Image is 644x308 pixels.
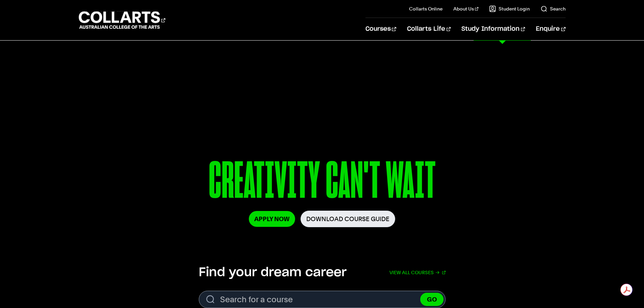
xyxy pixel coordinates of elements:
[420,293,444,306] button: GO
[453,5,478,12] a: About Us
[389,265,446,280] a: View all courses
[541,5,566,12] a: Search
[461,18,525,40] a: Study Information
[199,265,347,280] h2: Find your dream career
[407,18,451,40] a: Collarts Life
[199,291,446,308] input: Search for a course
[365,18,396,40] a: Courses
[79,10,165,30] div: Go to homepage
[133,155,510,211] p: CREATIVITY CAN'T WAIT
[249,211,295,227] a: Apply Now
[489,5,530,12] a: Student Login
[409,5,443,12] a: Collarts Online
[199,291,446,308] form: Search
[536,18,565,40] a: Enquire
[301,211,395,227] a: Download Course Guide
